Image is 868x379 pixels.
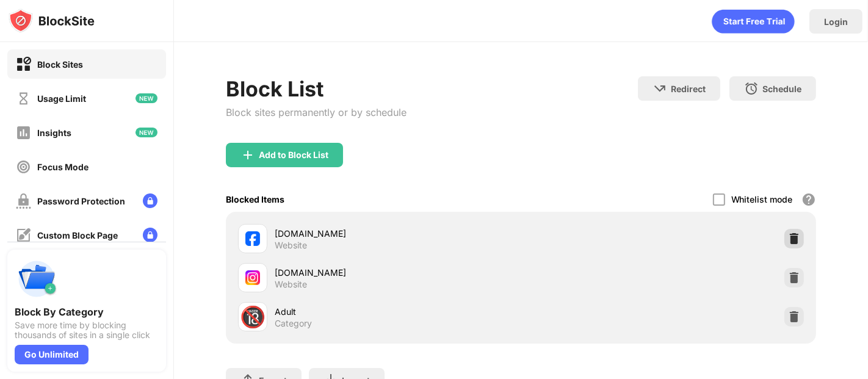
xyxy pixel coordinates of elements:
div: Schedule [762,84,801,94]
div: [DOMAIN_NAME] [275,227,521,240]
img: favicons [245,231,260,246]
div: Focus Mode [37,162,89,172]
img: customize-block-page-off.svg [16,228,31,243]
div: Blocked Items [226,194,284,204]
div: Website [275,240,307,251]
img: focus-off.svg [16,159,31,175]
div: Whitelist mode [731,194,793,204]
div: animation [712,9,795,34]
div: Add to Block List [259,150,328,160]
img: password-protection-off.svg [16,193,31,209]
div: Block sites permanently or by schedule [226,106,407,118]
div: Go Unlimited [15,345,89,364]
div: Adult [275,305,521,318]
div: Category [275,318,312,329]
div: Block List [226,76,407,101]
img: favicons [245,270,260,285]
img: time-usage-off.svg [16,91,31,106]
img: insights-off.svg [16,125,31,140]
div: Custom Block Page [37,230,118,240]
div: 🔞 [240,305,266,330]
div: Login [824,16,848,27]
img: logo-blocksite.svg [9,9,95,33]
img: new-icon.svg [136,128,157,137]
div: [DOMAIN_NAME] [275,266,521,279]
div: Insights [37,128,71,138]
div: Usage Limit [37,93,86,104]
img: lock-menu.svg [143,193,157,208]
div: Redirect [671,84,706,94]
img: block-on.svg [16,57,31,72]
img: lock-menu.svg [143,228,157,242]
div: Website [275,279,307,290]
img: new-icon.svg [136,93,157,103]
div: Password Protection [37,196,125,206]
img: push-categories.svg [15,257,59,301]
div: Block By Category [15,306,159,318]
div: Block Sites [37,59,83,70]
div: Save more time by blocking thousands of sites in a single click [15,320,159,340]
